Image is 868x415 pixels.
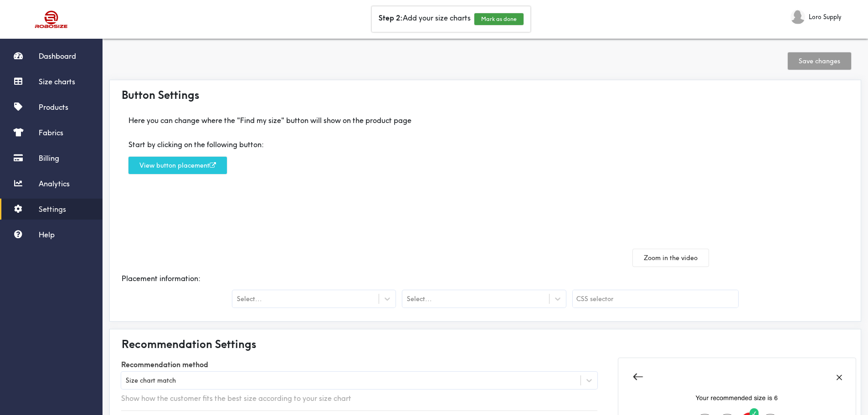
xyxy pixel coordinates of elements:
span: Billing [39,154,59,163]
span: Products [39,102,68,112]
button: Zoom in the video [633,249,709,266]
b: Step 2: [379,13,403,22]
div: Start by clicking on the following button: [128,140,471,149]
div: Show how the customer fits the best size according to your size chart [121,394,597,403]
img: Loro Supply [791,10,805,24]
input: CSS selector [573,290,738,307]
img: Robosize [17,7,86,32]
iframe: Robosize: How to change button placement on product page [582,108,760,242]
div: Size chart match [126,375,176,385]
span: Help [39,230,55,239]
label: Recommendation method [121,358,597,372]
span: Settings [39,205,66,214]
button: Mark as done [474,13,524,25]
div: Select... [237,294,262,304]
span: Fabrics [39,128,63,137]
div: Add your size charts [372,6,530,32]
div: Recommendation Settings [114,334,856,354]
div: Here you can change where the "Find my size" button will show on the product page [121,108,478,133]
div: Placement information: [114,266,856,291]
button: Save changes [788,52,851,70]
span: Loro Supply [809,12,841,22]
span: Size charts [39,77,75,86]
div: Button Settings [114,85,856,105]
span: Dashboard [39,51,76,61]
span: Analytics [39,179,70,188]
button: View button placement [128,157,227,174]
div: Select... [407,294,432,304]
